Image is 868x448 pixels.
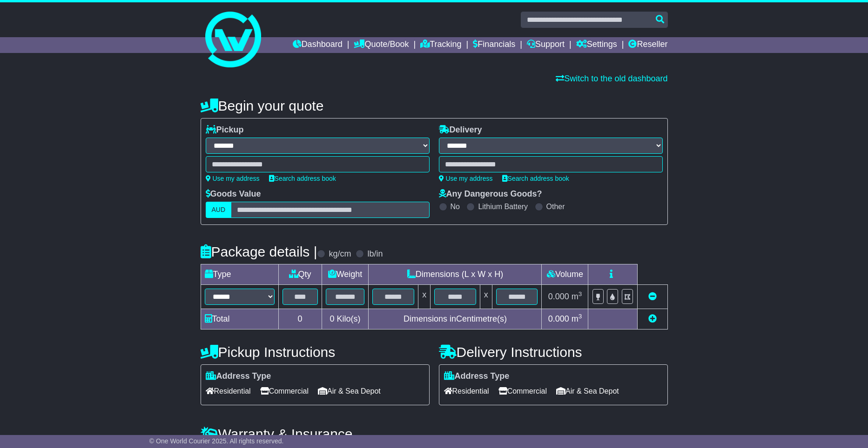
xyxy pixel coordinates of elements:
[322,264,369,285] td: Weight
[444,384,489,398] span: Residential
[201,244,317,259] h4: Package details |
[572,314,582,323] span: m
[439,125,482,135] label: Delivery
[579,313,582,320] sup: 3
[527,37,565,53] a: Support
[293,37,343,53] a: Dashboard
[330,314,334,323] span: 0
[498,384,547,398] span: Commercial
[546,202,565,211] label: Other
[322,309,369,329] td: Kilo(s)
[260,384,309,398] span: Commercial
[579,290,582,297] sup: 3
[201,98,668,113] h4: Begin your quote
[329,249,351,259] label: kg/cm
[269,175,336,182] a: Search address book
[201,309,278,329] td: Total
[354,37,409,53] a: Quote/Book
[648,292,657,301] a: Remove this item
[206,371,271,382] label: Address Type
[201,264,278,285] td: Type
[369,309,542,329] td: Dimensions in Centimetre(s)
[648,314,657,323] a: Add new item
[201,426,668,441] h4: Warranty & Insurance
[278,309,322,329] td: 0
[369,264,542,285] td: Dimensions (L x W x H)
[206,202,232,218] label: AUD
[418,285,431,309] td: x
[548,292,569,301] span: 0.000
[318,384,381,398] span: Air & Sea Depot
[439,175,493,182] a: Use my address
[149,437,284,445] span: © One World Courier 2025. All rights reserved.
[473,37,515,53] a: Financials
[542,264,588,285] td: Volume
[444,371,510,382] label: Address Type
[548,314,569,323] span: 0.000
[556,384,619,398] span: Air & Sea Depot
[502,175,569,182] a: Search address book
[556,74,667,83] a: Switch to the old dashboard
[480,285,492,309] td: x
[439,189,542,199] label: Any Dangerous Goods?
[572,292,582,301] span: m
[420,37,461,53] a: Tracking
[206,384,251,398] span: Residential
[576,37,617,53] a: Settings
[206,125,244,135] label: Pickup
[439,344,668,360] h4: Delivery Instructions
[206,175,260,182] a: Use my address
[451,202,460,211] label: No
[201,344,430,360] h4: Pickup Instructions
[206,189,261,199] label: Goods Value
[367,249,383,259] label: lb/in
[628,37,667,53] a: Reseller
[478,202,528,211] label: Lithium Battery
[278,264,322,285] td: Qty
